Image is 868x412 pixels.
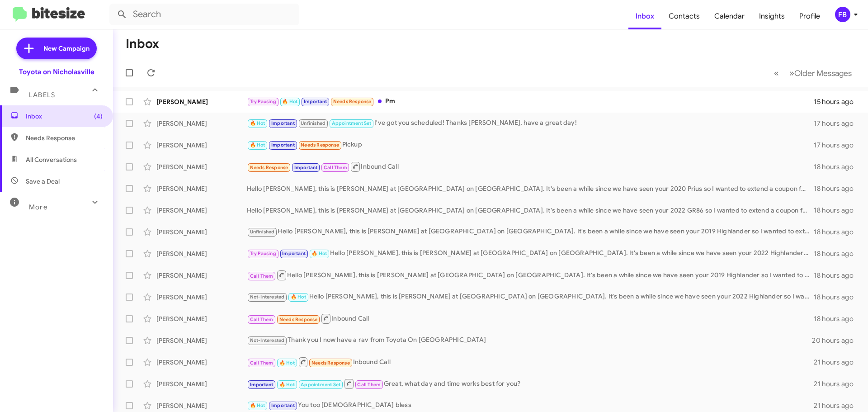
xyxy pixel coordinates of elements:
[43,44,90,53] span: New Campaign
[814,184,861,193] div: 18 hours ago
[250,251,276,256] span: Try Pausing
[271,142,295,148] span: Important
[769,64,784,82] button: Previous
[282,251,306,256] span: Important
[814,162,861,171] div: 18 hours ago
[247,96,814,107] div: Pm
[29,91,55,99] span: Labels
[301,382,340,388] span: Appointment Set
[247,227,814,237] div: Hello [PERSON_NAME], this is [PERSON_NAME] at [GEOGRAPHIC_DATA] on [GEOGRAPHIC_DATA]. It's been a...
[282,99,297,104] span: 🔥 Hot
[156,358,247,367] div: [PERSON_NAME]
[94,112,103,121] span: (4)
[814,271,861,280] div: 18 hours ago
[250,337,285,343] span: Not-Interested
[814,379,861,388] div: 21 hours ago
[279,360,295,366] span: 🔥 Hot
[250,165,288,170] span: Needs Response
[332,120,372,126] span: Appointment Set
[16,38,97,59] a: New Campaign
[814,97,861,106] div: 15 hours ago
[156,162,247,171] div: [PERSON_NAME]
[247,313,814,324] div: Inbound Call
[291,294,306,300] span: 🔥 Hot
[814,314,861,323] div: 18 hours ago
[271,403,295,408] span: Important
[250,120,265,126] span: 🔥 Hot
[156,379,247,388] div: [PERSON_NAME]
[247,248,814,259] div: Hello [PERSON_NAME], this is [PERSON_NAME] at [GEOGRAPHIC_DATA] on [GEOGRAPHIC_DATA]. It's been a...
[835,7,850,22] div: FB
[26,155,77,164] span: All Conversations
[250,360,274,366] span: Call Them
[311,251,327,256] span: 🔥 Hot
[126,37,159,51] h1: Inbox
[19,67,94,76] div: Toyota on Nicholasville
[271,120,295,126] span: Important
[247,161,814,172] div: Inbound Call
[250,403,265,408] span: 🔥 Hot
[250,273,274,279] span: Call Them
[812,336,861,345] div: 20 hours ago
[247,270,814,281] div: Hello [PERSON_NAME], this is [PERSON_NAME] at [GEOGRAPHIC_DATA] on [GEOGRAPHIC_DATA]. It's been a...
[311,360,350,366] span: Needs Response
[279,317,318,322] span: Needs Response
[301,142,339,148] span: Needs Response
[827,7,858,22] button: FB
[814,206,861,215] div: 18 hours ago
[156,184,247,193] div: [PERSON_NAME]
[294,165,318,170] span: Important
[156,141,247,150] div: [PERSON_NAME]
[789,67,794,79] span: »
[247,292,814,302] div: Hello [PERSON_NAME], this is [PERSON_NAME] at [GEOGRAPHIC_DATA] on [GEOGRAPHIC_DATA]. It's been a...
[156,336,247,345] div: [PERSON_NAME]
[156,314,247,323] div: [PERSON_NAME]
[26,112,103,121] span: Inbox
[247,400,814,411] div: You too [DEMOGRAPHIC_DATA] bless
[707,3,752,29] a: Calendar
[814,227,861,237] div: 18 hours ago
[109,4,299,25] input: Search
[247,206,814,215] div: Hello [PERSON_NAME], this is [PERSON_NAME] at [GEOGRAPHIC_DATA] on [GEOGRAPHIC_DATA]. It's been a...
[156,271,247,280] div: [PERSON_NAME]
[156,227,247,237] div: [PERSON_NAME]
[250,382,274,388] span: Important
[26,177,60,186] span: Save a Deal
[769,64,857,82] nav: Page navigation example
[661,3,707,29] a: Contacts
[156,293,247,302] div: [PERSON_NAME]
[628,3,661,29] a: Inbox
[156,206,247,215] div: [PERSON_NAME]
[333,99,372,104] span: Needs Response
[814,119,861,128] div: 17 hours ago
[814,141,861,150] div: 17 hours ago
[247,184,814,193] div: Hello [PERSON_NAME], this is [PERSON_NAME] at [GEOGRAPHIC_DATA] on [GEOGRAPHIC_DATA]. It's been a...
[156,249,247,258] div: [PERSON_NAME]
[29,203,47,211] span: More
[814,293,861,302] div: 18 hours ago
[156,119,247,128] div: [PERSON_NAME]
[784,64,857,82] button: Next
[794,68,852,78] span: Older Messages
[250,294,285,300] span: Not-Interested
[814,358,861,367] div: 21 hours ago
[247,118,814,128] div: I've got you scheduled! Thanks [PERSON_NAME], have a great day!
[247,335,812,346] div: Thank you I now have a rav from Toyota On [GEOGRAPHIC_DATA]
[814,401,861,410] div: 21 hours ago
[752,3,792,29] a: Insights
[156,401,247,410] div: [PERSON_NAME]
[247,356,814,368] div: Inbound Call
[250,99,276,104] span: Try Pausing
[247,378,814,389] div: Great, what day and time works best for you?
[247,140,814,150] div: Pickup
[304,99,327,104] span: Important
[156,97,247,106] div: [PERSON_NAME]
[250,229,275,235] span: Unfinished
[301,120,325,126] span: Unfinished
[26,133,103,142] span: Needs Response
[250,142,265,148] span: 🔥 Hot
